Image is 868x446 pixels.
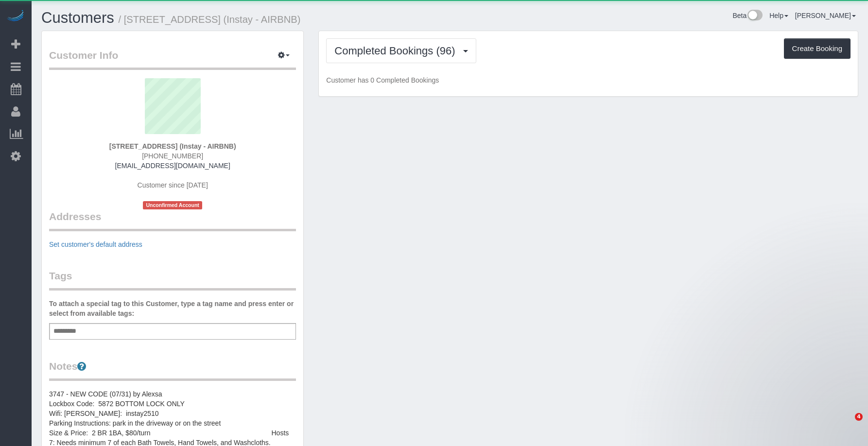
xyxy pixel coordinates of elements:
[49,359,296,381] legend: Notes
[49,269,296,291] legend: Tags
[784,38,851,59] button: Create Booking
[855,413,863,421] span: 4
[49,48,296,70] legend: Customer Info
[835,413,858,436] iframe: Intercom live chat
[795,12,856,19] a: [PERSON_NAME]
[41,9,114,26] a: Customers
[732,12,763,19] a: Beta
[49,299,296,318] label: To attach a special tag to this Customer, type a tag name and press enter or select from availabl...
[142,152,203,160] span: [PHONE_NUMBER]
[143,201,202,209] span: Unconfirmed Account
[6,10,25,23] img: Automaid Logo
[138,181,208,189] span: Customer since [DATE]
[769,12,788,19] a: Help
[115,162,230,170] a: [EMAIL_ADDRESS][DOMAIN_NAME]
[746,10,763,22] img: New interface
[326,38,476,63] button: Completed Bookings (96)
[49,240,142,248] a: Set customer's default address
[326,75,851,85] p: Customer has 0 Completed Bookings
[109,142,236,150] strong: [STREET_ADDRESS] (Instay - AIRBNB)
[119,14,301,25] small: / [STREET_ADDRESS] (Instay - AIRBNB)
[334,45,460,57] span: Completed Bookings (96)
